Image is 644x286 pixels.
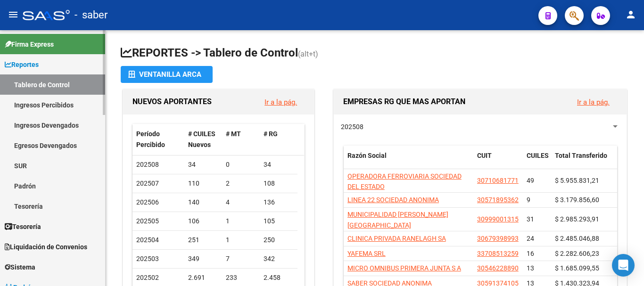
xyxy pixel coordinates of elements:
[341,123,363,131] span: 202508
[527,264,534,272] span: 13
[527,177,534,184] span: 49
[226,216,256,227] div: 1
[264,130,278,138] span: # RG
[477,196,519,204] span: 30571895362
[477,215,519,223] span: 30999001315
[264,98,297,106] a: Ir a la pág.
[477,152,492,159] span: CUIT
[527,235,534,242] span: 24
[136,161,159,168] span: 202508
[473,146,523,177] datatable-header-cell: CUIT
[264,235,294,245] div: 250
[188,178,218,189] div: 110
[5,262,35,272] span: Sistema
[222,124,260,155] datatable-header-cell: # MT
[527,250,534,257] span: 16
[188,253,218,264] div: 349
[347,211,448,229] span: MUNICIPALIDAD [PERSON_NAME][GEOGRAPHIC_DATA]
[226,235,256,245] div: 1
[121,66,213,83] button: Ventanilla ARCA
[188,197,218,208] div: 140
[612,254,635,277] div: Open Intercom Messenger
[477,264,519,272] span: 30546228890
[188,272,218,283] div: 2.691
[555,215,599,223] span: $ 2.985.293,91
[226,272,256,283] div: 233
[136,274,159,281] span: 202502
[188,130,215,148] span: # CUILES Nuevos
[5,59,39,70] span: Reportes
[347,264,461,272] span: MICRO OMNIBUS PRIMERA JUNTA S A
[264,216,294,227] div: 105
[555,152,607,159] span: Total Transferido
[523,146,551,177] datatable-header-cell: CUILES
[477,235,519,242] span: 30679398993
[136,255,159,262] span: 202503
[226,178,256,189] div: 2
[264,272,294,283] div: 2.458
[264,159,294,170] div: 34
[5,39,54,49] span: Firma Express
[577,98,610,106] a: Ir a la pág.
[257,93,305,111] button: Ir a la pág.
[8,9,19,20] mat-icon: menu
[132,97,212,106] span: NUEVOS APORTANTES
[264,178,294,189] div: 108
[264,197,294,208] div: 136
[555,196,599,204] span: $ 3.179.856,60
[136,217,159,225] span: 202505
[551,146,617,177] datatable-header-cell: Total Transferido
[121,45,629,62] h1: REPORTES -> Tablero de Control
[136,198,159,206] span: 202506
[128,66,205,83] div: Ventanilla ARCA
[555,235,599,242] span: $ 2.485.046,88
[555,264,599,272] span: $ 1.685.099,55
[555,250,599,257] span: $ 2.282.606,23
[226,197,256,208] div: 4
[344,146,473,177] datatable-header-cell: Razón Social
[298,49,318,58] span: (alt+t)
[570,93,617,111] button: Ir a la pág.
[260,124,297,155] datatable-header-cell: # RG
[74,5,107,25] span: - saber
[347,196,439,204] span: LINEA 22 SOCIEDAD ANONIMA
[625,9,636,20] mat-icon: person
[188,235,218,245] div: 251
[347,152,387,159] span: Razón Social
[184,124,222,155] datatable-header-cell: # CUILES Nuevos
[226,159,256,170] div: 0
[527,152,549,159] span: CUILES
[136,236,159,244] span: 202504
[347,250,386,257] span: YAFEMA SRL
[226,130,241,138] span: # MT
[347,172,462,191] span: OPERADORA FERROVIARIA SOCIEDAD DEL ESTADO
[555,177,599,184] span: $ 5.955.831,21
[188,159,218,170] div: 34
[527,196,530,204] span: 9
[477,250,519,257] span: 33708513259
[527,215,534,223] span: 31
[477,177,519,184] span: 30710681771
[264,253,294,264] div: 342
[136,130,165,148] span: Período Percibido
[188,216,218,227] div: 106
[347,235,446,242] span: CLINICA PRIVADA RANELAGH SA
[343,97,465,106] span: EMPRESAS RG QUE MAS APORTAN
[5,242,87,252] span: Liquidación de Convenios
[226,253,256,264] div: 7
[132,124,184,155] datatable-header-cell: Período Percibido
[5,221,41,232] span: Tesorería
[136,180,159,187] span: 202507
